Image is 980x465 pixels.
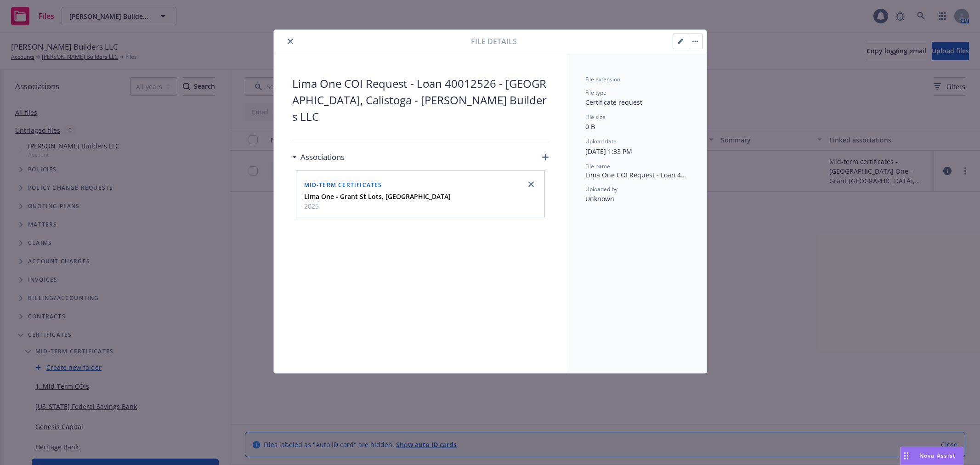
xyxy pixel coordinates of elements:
span: Lima One COI Request - Loan 40012526 - [GEOGRAPHIC_DATA], Calistoga - [PERSON_NAME] Builders LLC [292,75,549,125]
span: File name [585,162,610,170]
h3: Associations [300,151,345,163]
span: 2025 [304,201,451,211]
span: Certificate request [585,98,642,107]
span: Unknown [585,194,614,203]
span: Upload date [585,137,617,145]
span: Uploaded by [585,185,617,193]
span: File extension [585,75,620,83]
span: File details [471,36,517,47]
span: 0 B [585,122,595,131]
span: File size [585,113,606,121]
span: Nova Assist [919,452,956,459]
span: [DATE] 1:33 PM [585,147,632,156]
strong: Lima One - Grant St Lots, [GEOGRAPHIC_DATA] [304,192,451,201]
span: File type [585,89,606,96]
span: Lima One COI Request - Loan 40012526 - [GEOGRAPHIC_DATA], Calistoga - [PERSON_NAME] Builders LLC [585,170,688,180]
a: close [526,179,537,190]
div: Drag to move [901,447,912,465]
span: Mid-term certificates [304,181,382,189]
div: Associations [292,151,345,163]
button: Nova Assist [900,447,963,465]
button: close [285,36,296,47]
